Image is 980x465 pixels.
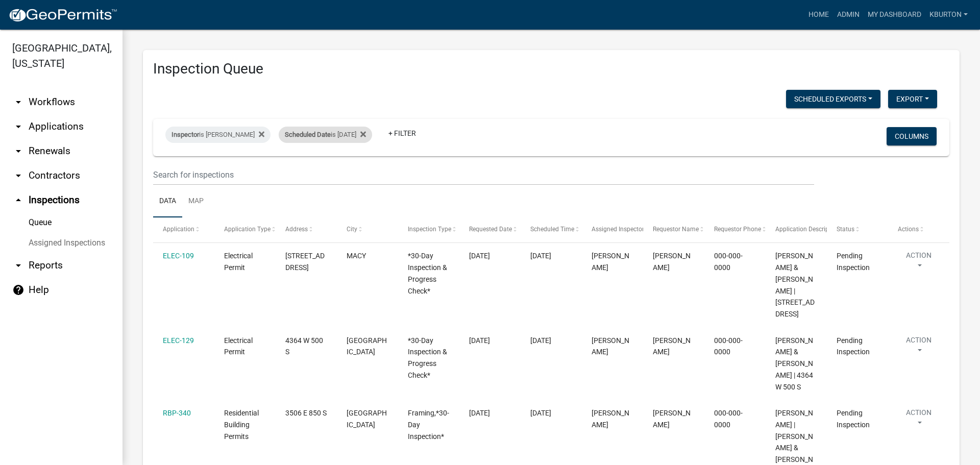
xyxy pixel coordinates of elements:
[530,407,572,419] div: [DATE]
[285,409,327,417] span: 3506 E 850 S
[592,336,629,356] span: Kenny Burton
[459,217,521,242] datatable-header-cell: Requested Date
[898,407,940,433] button: Action
[337,217,398,242] datatable-header-cell: City
[592,252,629,272] span: Kenny Burton
[898,335,940,360] button: Action
[408,409,449,440] span: Framing,*30-Day Inspection*
[12,96,24,108] i: arrow_drop_down
[224,252,253,272] span: Electrical Permit
[653,252,691,272] span: Wendy Minns
[837,409,870,429] span: Pending Inspection
[285,131,331,138] span: Scheduled Date
[408,252,447,295] span: *30-Day Inspection & Progress Check*
[653,226,699,233] span: Requestor Name
[12,169,24,182] i: arrow_drop_down
[224,336,253,356] span: Electrical Permit
[766,217,827,242] datatable-header-cell: Application Description
[163,409,191,417] a: RBP-340
[153,217,214,242] datatable-header-cell: Application
[276,217,337,242] datatable-header-cell: Address
[714,252,743,272] span: 000-000-0000
[775,252,815,318] span: Minns, Kevin & Wendy | 9836 N OLD ROUTE 31
[153,185,182,218] a: Data
[469,226,512,233] span: Requested Date
[888,90,937,108] button: Export
[925,5,972,25] a: kburton
[530,250,572,262] div: [DATE]
[714,226,761,233] span: Requestor Phone
[864,5,925,25] a: My Dashboard
[153,60,949,78] h3: Inspection Queue
[153,164,814,185] input: Search for inspections
[887,127,937,145] button: Columns
[653,409,691,429] span: Michael Yeoman
[165,127,271,143] div: is [PERSON_NAME]
[714,336,743,356] span: 000-000-0000
[163,226,194,233] span: Application
[214,217,276,242] datatable-header-cell: Application Type
[898,250,940,276] button: Action
[347,226,357,233] span: City
[171,131,199,138] span: Inspector
[12,194,24,206] i: arrow_drop_up
[285,226,308,233] span: Address
[837,252,870,272] span: Pending Inspection
[380,124,424,142] a: + Filter
[12,145,24,157] i: arrow_drop_down
[592,226,644,233] span: Assigned Inspector
[592,409,629,429] span: Kenny Burton
[469,252,490,260] span: 06/24/2024
[827,217,888,242] datatable-header-cell: Status
[775,336,813,391] span: McDonald, Michael M & Heidi | 4364 W 500 S
[285,336,323,356] span: 4364 W 500 S
[347,252,366,260] span: MACY
[12,120,24,133] i: arrow_drop_down
[704,217,766,242] datatable-header-cell: Requestor Phone
[163,336,194,345] a: ELEC-129
[530,226,574,233] span: Scheduled Time
[530,335,572,347] div: [DATE]
[469,336,490,345] span: 10/03/2024
[643,217,704,242] datatable-header-cell: Requestor Name
[408,226,451,233] span: Inspection Type
[582,217,643,242] datatable-header-cell: Assigned Inspector
[279,127,372,143] div: is [DATE]
[224,409,259,440] span: Residential Building Permits
[888,217,949,242] datatable-header-cell: Actions
[714,409,743,429] span: 000-000-0000
[837,336,870,356] span: Pending Inspection
[347,336,387,356] span: Peru
[837,226,854,233] span: Status
[786,90,880,108] button: Scheduled Exports
[653,336,691,356] span: Kenny Burton
[469,409,490,417] span: 11/12/2024
[804,5,833,25] a: Home
[182,185,210,218] a: Map
[833,5,864,25] a: Admin
[163,252,194,260] a: ELEC-109
[521,217,582,242] datatable-header-cell: Scheduled Time
[224,226,271,233] span: Application Type
[12,259,24,272] i: arrow_drop_down
[12,284,24,296] i: help
[347,409,387,429] span: BUNKER HILL
[898,226,919,233] span: Actions
[285,252,325,272] span: 9836 N OLD ROUTE 31
[408,336,447,379] span: *30-Day Inspection & Progress Check*
[775,226,840,233] span: Application Description
[398,217,459,242] datatable-header-cell: Inspection Type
